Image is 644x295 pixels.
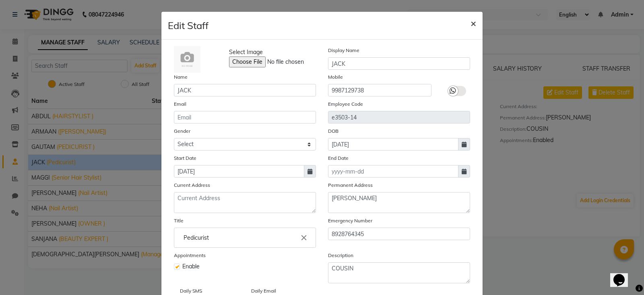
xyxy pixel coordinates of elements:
[229,48,263,56] span: Select Image
[174,182,210,189] label: Current Address
[328,217,372,224] label: Emergency Number
[168,18,208,33] h4: Edit Staff
[328,182,373,189] label: Permanent Address
[174,165,304,178] input: yyyy-mm-dd
[464,12,483,34] button: Close
[610,263,636,287] iframe: chat widget
[174,73,188,81] label: Name
[328,47,359,54] label: Display Name
[174,128,190,135] label: Gender
[178,230,312,246] input: Enter the Title
[328,84,431,96] input: Mobile
[328,100,363,108] label: Employee Code
[299,233,308,242] i: Close
[328,138,458,151] input: yyyy-mm-dd
[471,17,476,29] span: ×
[328,252,353,259] label: Description
[328,128,339,135] label: DOB
[328,73,343,81] label: Mobile
[328,228,470,240] input: Mobile
[328,165,458,178] input: yyyy-mm-dd
[251,287,276,295] label: Daily Email
[174,84,316,96] input: Name
[229,56,339,67] input: Select Image
[174,252,206,259] label: Appointments
[174,111,316,123] input: Email
[174,100,186,108] label: Email
[328,155,349,162] label: End Date
[182,262,200,271] span: Enable
[174,46,200,73] img: Cinque Terre
[174,155,196,162] label: Start Date
[174,217,184,224] label: Title
[180,287,202,295] label: Daily SMS
[328,111,470,123] input: Employee Code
